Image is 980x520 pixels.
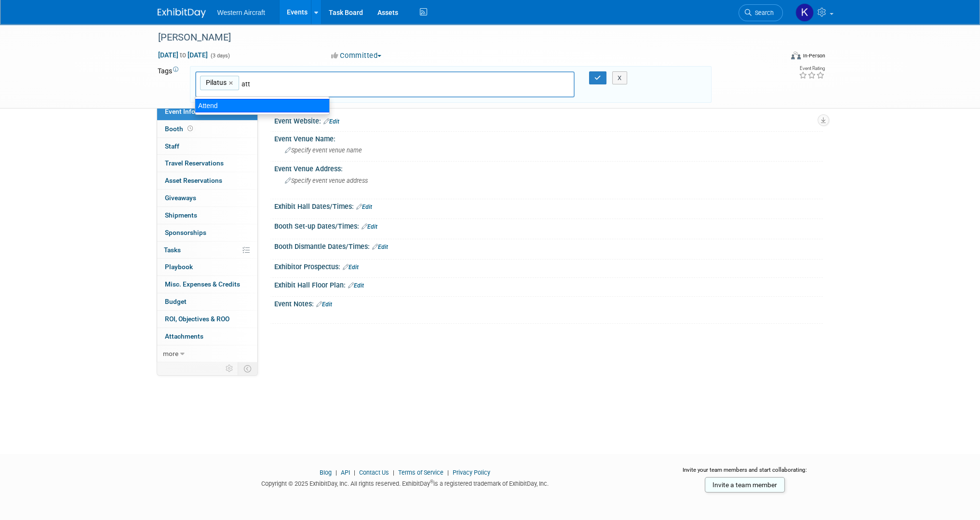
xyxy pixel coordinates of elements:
[726,50,825,65] div: Event Format
[430,479,433,484] sup: ®
[229,78,235,89] a: ×
[204,78,227,87] span: Pilatus
[210,53,230,59] span: (3 days)
[157,242,257,259] a: Tasks
[157,259,257,275] a: Playbook
[165,229,206,236] span: Sponsorships
[351,469,358,476] span: |
[328,51,385,61] button: Committed
[274,260,823,272] div: Exhibitor Prospectus:
[157,293,257,310] a: Budget
[398,469,443,476] a: Terms of Service
[165,125,195,133] span: Booth
[155,29,768,46] div: [PERSON_NAME]
[372,244,388,250] a: Edit
[795,3,814,22] img: Kindra Mahler
[157,121,257,137] a: Booth
[157,276,257,293] a: Misc. Expenses & Credits
[274,114,823,126] div: Event Website:
[157,138,257,155] a: Staff
[333,469,339,476] span: |
[738,4,783,21] a: Search
[163,350,178,357] span: more
[165,194,196,202] span: Giveaways
[165,108,219,115] span: Event Information
[157,345,257,362] a: more
[705,477,785,493] a: Invite a team member
[348,282,364,289] a: Edit
[798,66,824,71] div: Event Rating
[157,103,257,120] a: Event Information
[158,51,208,59] span: [DATE] [DATE]
[165,177,222,184] span: Asset Reservations
[157,311,257,328] a: ROI, Objectives & ROO
[158,8,206,18] img: ExhibitDay
[165,298,187,305] span: Budget
[238,362,257,375] td: Toggle Event Tabs
[242,79,376,89] input: Type tag and hit enter
[165,263,193,271] span: Playbook
[157,172,257,189] a: Asset Reservations
[157,224,257,241] a: Sponsorships
[356,204,372,210] a: Edit
[323,118,339,125] a: Edit
[320,469,332,476] a: Blog
[453,469,490,476] a: Privacy Policy
[217,9,265,16] span: Western Aircraft
[667,466,823,480] div: Invite your team members and start collaborating:
[390,469,397,476] span: |
[164,246,181,254] span: Tasks
[274,199,823,212] div: Exhibit Hall Dates/Times:
[274,297,823,309] div: Event Notes:
[186,125,195,132] span: Booth not reserved yet
[165,142,179,150] span: Staff
[158,66,181,103] td: Tags
[165,332,203,340] span: Attachments
[612,71,627,85] button: X
[274,162,823,174] div: Event Venue Address:
[274,219,823,232] div: Booth Set-up Dates/Times:
[802,52,825,59] div: In-Person
[791,52,801,59] img: Format-Inperson.png
[157,190,257,206] a: Giveaways
[221,362,238,375] td: Personalize Event Tab Strip
[274,278,823,290] div: Exhibit Hall Floor Plan:
[195,99,330,112] div: Attend
[359,469,389,476] a: Contact Us
[165,211,197,219] span: Shipments
[362,223,377,230] a: Edit
[752,9,774,16] span: Search
[178,51,188,59] span: to
[274,239,823,252] div: Booth Dismantle Dates/Times:
[165,280,240,288] span: Misc. Expenses & Credits
[316,301,332,308] a: Edit
[343,264,359,271] a: Edit
[274,132,823,144] div: Event Venue Name:
[285,147,362,154] span: Specify event venue name
[157,155,257,172] a: Travel Reservations
[157,207,257,224] a: Shipments
[158,477,653,488] div: Copyright © 2025 ExhibitDay, Inc. All rights reserved. ExhibitDay is a registered trademark of Ex...
[157,328,257,345] a: Attachments
[285,177,368,184] span: Specify event venue address
[165,315,229,323] span: ROI, Objectives & ROO
[165,159,224,167] span: Travel Reservations
[445,469,451,476] span: |
[341,469,350,476] a: API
